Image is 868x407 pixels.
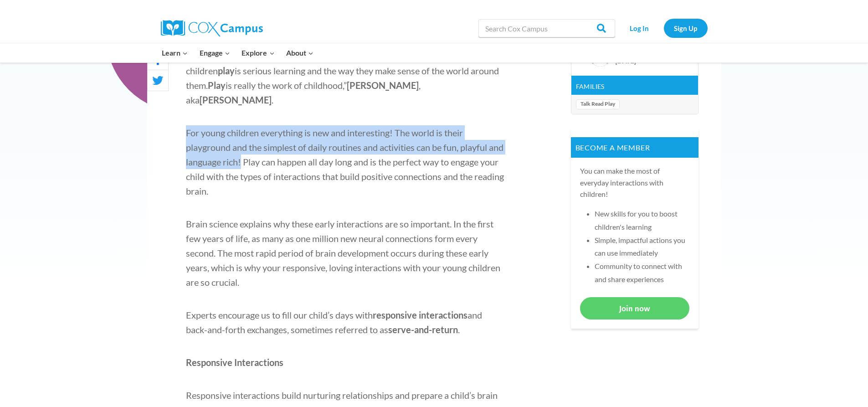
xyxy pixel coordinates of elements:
[620,19,659,37] a: Log In
[595,207,689,234] li: New skills for you to boost children's learning
[186,49,505,107] p: “ is often talked about as if it were a relief from serious learning. But for children is serious...
[156,43,194,62] button: Child menu of Learn
[580,165,689,200] p: You can make the most of everyday interactions with children!
[161,20,263,36] img: Cox Campus
[186,216,505,289] p: Brain science explains why these early interactions are so important. In the first few years of l...
[664,19,708,37] a: Sign Up
[595,234,689,260] li: Simple, impactful actions you can use immediately
[373,309,467,320] strong: responsive interactions
[208,80,226,91] strong: Play
[620,19,708,37] nav: Secondary Navigation
[236,43,281,62] button: Child menu of Explore
[156,43,319,62] nav: Primary Navigation
[186,357,283,368] strong: Responsive Interactions
[218,65,235,76] strong: play
[186,125,505,198] p: For young children everything is new and interesting! The world is their playground and the simpl...
[478,19,615,37] input: Search Cox Campus
[576,82,605,90] a: Families
[347,80,419,91] strong: [PERSON_NAME]
[280,43,319,62] button: Child menu of About
[194,43,236,62] button: Child menu of Engage
[576,99,620,109] a: Talk Read Play
[571,137,699,158] p: Become a member
[186,308,505,337] p: Experts encourage us to fill our child’s days with and back-and-forth exchanges, sometimes referr...
[388,324,458,335] strong: serve-and-return
[200,94,272,105] strong: [PERSON_NAME]
[580,297,689,319] a: Join now
[595,260,689,286] li: Community to connect with and share experiences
